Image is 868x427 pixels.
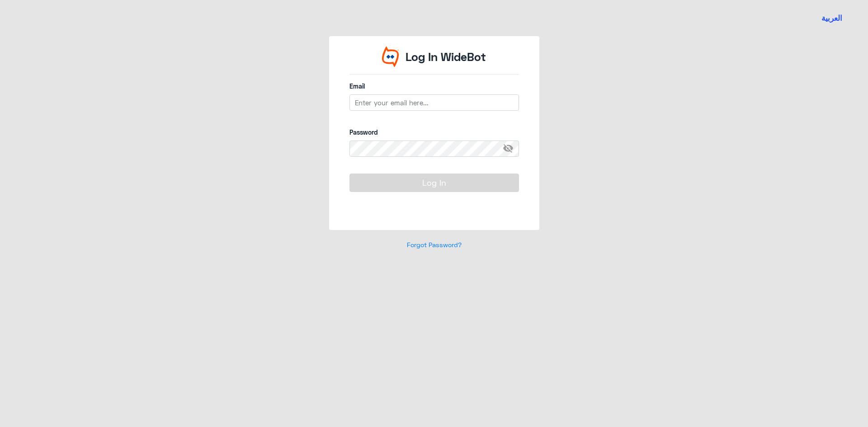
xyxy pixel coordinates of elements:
[382,46,399,67] img: Widebot Logo
[349,94,519,111] input: Enter your email here...
[406,48,486,66] p: Log In WideBot
[349,127,519,137] label: Password
[407,241,462,249] a: Forgot Password?
[349,81,519,91] label: Email
[349,174,519,192] button: Log In
[816,7,848,29] a: Switch language
[821,13,842,24] button: العربية
[503,141,519,157] span: visibility_off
